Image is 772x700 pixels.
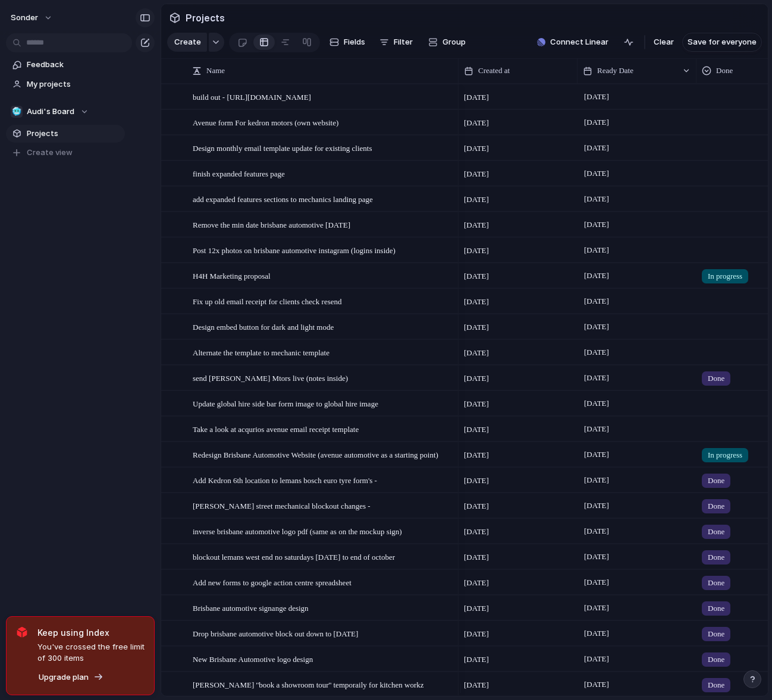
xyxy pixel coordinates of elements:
[708,270,742,282] span: In progress
[654,36,674,48] span: Clear
[649,33,679,52] button: Clear
[581,601,612,615] span: [DATE]
[464,577,489,589] span: [DATE]
[174,36,201,48] span: Create
[464,551,489,563] span: [DATE]
[193,652,313,666] span: New Brisbane Automotive logo design
[708,551,724,563] span: Done
[193,320,334,333] span: Design embed button for dark and light mode
[581,269,612,283] span: [DATE]
[581,217,612,232] span: [DATE]
[193,626,358,640] span: Drop brisbane automotive block out down to [DATE]
[6,103,125,121] button: 🥶Audi's Board
[193,447,438,461] span: Redesign Brisbane Automotive Website (avenue automotive as a starting point)
[193,192,373,206] span: add expanded features sections to mechanics landing page
[708,500,724,512] span: Done
[464,373,489,384] span: [DATE]
[478,65,510,77] span: Created at
[464,117,489,129] span: [DATE]
[464,679,489,691] span: [DATE]
[708,526,724,538] span: Done
[597,65,633,77] span: Ready Date
[682,33,762,52] button: Save for everyone
[464,500,489,512] span: [DATE]
[27,59,121,71] span: Feedback
[708,373,724,384] span: Done
[193,499,371,512] span: [PERSON_NAME] street mechanical blockout changes -
[532,33,613,51] button: Connect Linear
[550,36,608,48] span: Connect Linear
[708,603,724,614] span: Done
[464,219,489,231] span: [DATE]
[193,550,395,563] span: blockout lemans west end no saturdays [DATE] to end of october
[193,115,338,129] span: Avenue form For kedron motors (own website)
[716,65,733,77] span: Done
[193,141,372,154] span: Design monthly email template update for existing clients
[581,243,612,257] span: [DATE]
[193,217,350,231] span: Remove the min date brisbane automotive [DATE]
[5,8,59,27] button: sonder
[464,270,489,282] span: [DATE]
[193,422,359,436] span: Take a look at acqurios avenue email receipt template
[581,524,612,538] span: [DATE]
[464,603,489,614] span: [DATE]
[581,371,612,385] span: [DATE]
[464,398,489,410] span: [DATE]
[344,36,365,48] span: Fields
[27,147,73,159] span: Create view
[35,669,107,686] button: Upgrade plan
[193,524,402,538] span: inverse brisbane automotive logo pdf (same as on the mockup sign)
[464,449,489,461] span: [DATE]
[193,243,396,257] span: Post 12x photos on brisbane automotive instagram (logins inside)
[581,626,612,641] span: [DATE]
[193,371,348,384] span: send [PERSON_NAME] Mtors live (notes inside)
[464,526,489,538] span: [DATE]
[27,128,121,140] span: Projects
[464,654,489,666] span: [DATE]
[464,475,489,487] span: [DATE]
[443,36,466,48] span: Group
[581,447,612,462] span: [DATE]
[39,671,89,683] span: Upgrade plan
[193,601,309,614] span: Brisbane automotive signange design
[581,294,612,308] span: [DATE]
[708,679,724,691] span: Done
[581,90,612,104] span: [DATE]
[464,168,489,180] span: [DATE]
[193,677,423,691] span: [PERSON_NAME] ''book a showroom tour'' temporaily for kitchen workz
[708,475,724,487] span: Done
[581,320,612,334] span: [DATE]
[193,575,352,589] span: Add new forms to google action centre spreadsheet
[193,473,377,487] span: Add Kedron 6th location to lemans bosch euro tyre form's -
[464,245,489,257] span: [DATE]
[581,550,612,564] span: [DATE]
[581,422,612,436] span: [DATE]
[6,125,125,143] a: Projects
[375,33,418,52] button: Filter
[464,424,489,436] span: [DATE]
[6,75,125,93] a: My projects
[464,347,489,359] span: [DATE]
[464,194,489,206] span: [DATE]
[581,115,612,130] span: [DATE]
[193,166,285,180] span: finish expanded features page
[193,345,329,359] span: Alternate the template to mechanic template
[464,143,489,154] span: [DATE]
[206,65,225,77] span: Name
[167,33,207,52] button: Create
[581,166,612,181] span: [DATE]
[37,626,145,639] span: Keep using Index
[581,499,612,513] span: [DATE]
[464,628,489,640] span: [DATE]
[708,449,742,461] span: In progress
[193,90,311,103] span: build out - [URL][DOMAIN_NAME]
[11,106,23,118] div: 🥶
[422,33,472,52] button: Group
[464,296,489,308] span: [DATE]
[464,92,489,103] span: [DATE]
[193,269,271,282] span: H4H Marketing proposal
[6,56,125,74] a: Feedback
[394,36,413,48] span: Filter
[27,78,121,90] span: My projects
[37,641,145,664] span: You've crossed the free limit of 300 items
